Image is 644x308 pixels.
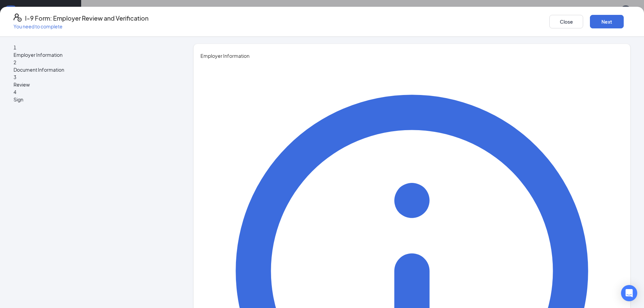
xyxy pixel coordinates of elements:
span: Employer Information [14,51,168,58]
span: 4 [14,89,16,95]
h4: I-9 Form: Employer Review and Verification [25,14,148,23]
svg: FormI9EVerifyIcon [14,14,22,22]
span: Sign [14,96,168,103]
button: Close [549,15,583,28]
span: 2 [14,59,16,65]
p: You need to complete [14,23,148,30]
span: 1 [14,44,16,50]
span: Document Information [14,66,168,73]
div: Open Intercom Messenger [621,285,637,301]
span: Employer Information [200,52,623,60]
span: 3 [14,74,16,80]
span: Review [14,81,168,88]
button: Next [590,15,624,28]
